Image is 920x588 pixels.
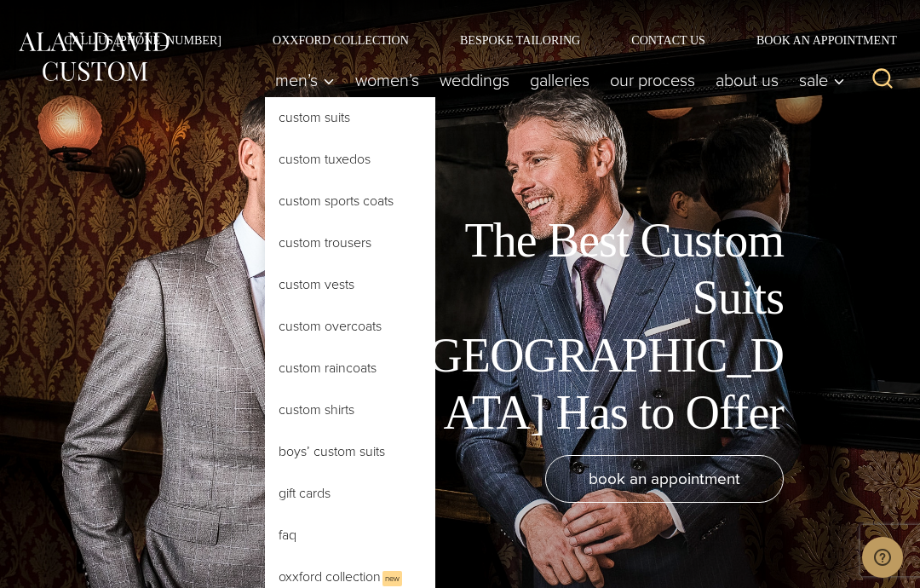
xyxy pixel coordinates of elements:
h1: The Best Custom Suits [GEOGRAPHIC_DATA] Has to Offer [400,212,784,441]
a: About Us [705,63,789,97]
a: Galleries [520,63,600,97]
a: Book an Appointment [731,34,903,46]
a: Gift Cards [265,473,435,514]
a: Custom Suits [265,97,435,138]
a: Custom Vests [265,264,435,305]
img: Alan David Custom [17,28,170,85]
a: Custom Trousers [265,222,435,263]
a: Custom Tuxedos [265,139,435,180]
a: FAQ [265,515,435,556]
a: Call Us [PHONE_NUMBER] [38,34,247,46]
nav: Primary Navigation [265,63,854,97]
a: Bespoke Tailoring [434,34,606,46]
a: weddings [429,63,520,97]
a: Custom Sports Coats [265,181,435,222]
a: Custom Overcoats [265,306,435,347]
a: Women’s [345,63,429,97]
span: New [382,571,402,586]
a: Contact Us [606,34,731,46]
iframe: Opens a widget where you can chat to one of our agents [862,537,903,579]
button: Men’s sub menu toggle [265,63,345,97]
a: book an appointment [545,455,784,503]
a: Custom Raincoats [265,348,435,389]
a: Oxxford Collection [247,34,434,46]
button: View Search Form [862,60,903,101]
span: book an appointment [589,466,740,491]
nav: Secondary Navigation [38,34,903,46]
a: Custom Shirts [265,389,435,430]
button: Sale sub menu toggle [789,63,854,97]
a: Our Process [600,63,705,97]
a: Boys’ Custom Suits [265,431,435,472]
